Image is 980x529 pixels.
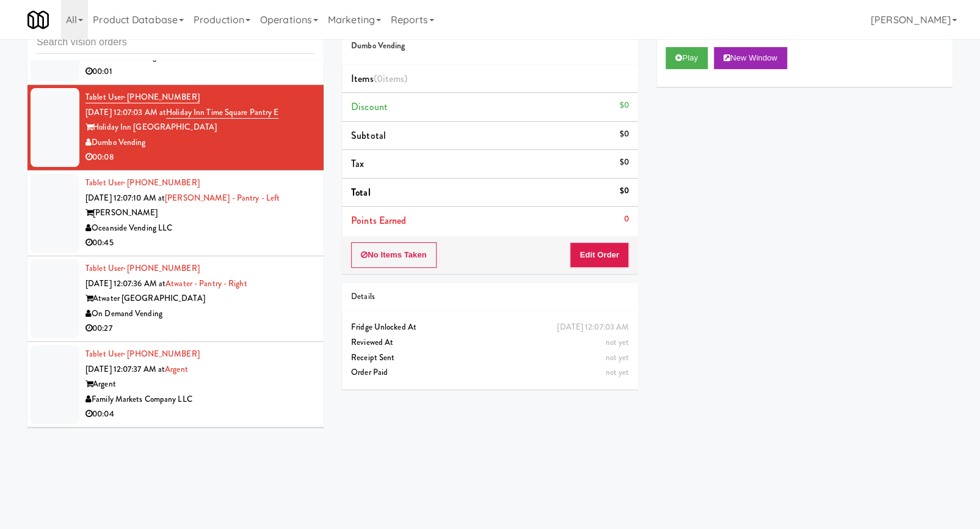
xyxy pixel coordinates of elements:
div: Dumbo Vending [85,135,314,150]
div: $0 [620,155,629,170]
div: 00:27 [85,321,314,336]
div: 00:04 [85,407,314,422]
span: not yet [605,366,629,378]
span: Subtotal [351,128,386,142]
div: $0 [620,98,629,113]
a: Argent [165,363,188,375]
div: Receipt Sent [351,350,629,366]
a: [PERSON_NAME] - Pantry - Left [165,192,280,204]
div: Holiday Inn [GEOGRAPHIC_DATA] [85,120,314,135]
span: · [PHONE_NUMBER] [123,262,200,274]
div: 0 [624,212,629,227]
a: Atwater - Pantry - Right [165,278,247,289]
div: Family Markets Company LLC [85,392,314,407]
div: Argent [85,377,314,392]
a: Holiday Inn Time Square Pantry E [166,106,278,119]
span: [DATE] 12:07:03 AM at [85,106,166,118]
div: On Demand Vending [85,306,314,322]
div: 00:08 [85,150,314,165]
span: (0 ) [373,72,407,86]
li: Tablet User· [PHONE_NUMBER][DATE] 12:07:37 AM atArgentArgentFamily Markets Company LLC00:04 [27,342,324,427]
div: [PERSON_NAME] [85,205,314,221]
a: Tablet User· [PHONE_NUMBER] [85,262,200,274]
a: Tablet User· [PHONE_NUMBER] [85,348,200,360]
div: Fridge Unlocked At [351,320,629,335]
div: [DATE] 12:07:03 AM [557,320,629,335]
span: Items [351,72,407,86]
button: No Items Taken [351,242,437,268]
li: Tablet User· [PHONE_NUMBER][DATE] 12:07:43 AM atHub Cincinnati PantryHub Cincinnati[GEOGRAPHIC_DA... [27,427,324,513]
span: [DATE] 12:07:10 AM at [85,192,165,204]
a: Tablet User· [PHONE_NUMBER] [85,177,200,188]
div: Oceanside Vending LLC [85,221,314,236]
span: Tax [351,157,364,171]
span: · [PHONE_NUMBER] [123,177,200,188]
ng-pluralize: items [383,72,405,86]
span: not yet [605,336,629,348]
button: Play [666,47,708,69]
div: 00:45 [85,235,314,251]
span: [DATE] 12:07:36 AM at [85,278,165,289]
li: Tablet User· [PHONE_NUMBER][DATE] 12:07:36 AM atAtwater - Pantry - RightAtwater [GEOGRAPHIC_DATA]... [27,256,324,342]
li: Tablet User· [PHONE_NUMBER][DATE] 12:07:10 AM at[PERSON_NAME] - Pantry - Left[PERSON_NAME]Oceansi... [27,171,324,256]
div: Details [351,289,629,305]
div: Reviewed At [351,335,629,350]
span: · [PHONE_NUMBER] [123,348,200,360]
div: Atwater [GEOGRAPHIC_DATA] [85,291,314,306]
div: 00:01 [85,64,314,80]
li: Tablet User· [PHONE_NUMBER][DATE] 12:07:03 AM atHoliday Inn Time Square Pantry EHoliday Inn [GEOG... [27,85,324,171]
h5: Dumbo Vending [351,42,629,51]
button: Edit Order [570,242,629,268]
span: · [PHONE_NUMBER] [123,91,200,103]
div: $0 [620,127,629,142]
span: Discount [351,100,388,114]
span: not yet [605,352,629,363]
a: Tablet User· [PHONE_NUMBER] [85,91,200,103]
input: Search vision orders [37,31,314,54]
div: Order Paid [351,365,629,380]
span: Total [351,185,371,199]
img: Micromart [27,9,49,31]
span: [DATE] 12:07:37 AM at [85,363,165,375]
span: Points Earned [351,213,406,228]
button: New Window [714,47,787,69]
div: $0 [620,183,629,199]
